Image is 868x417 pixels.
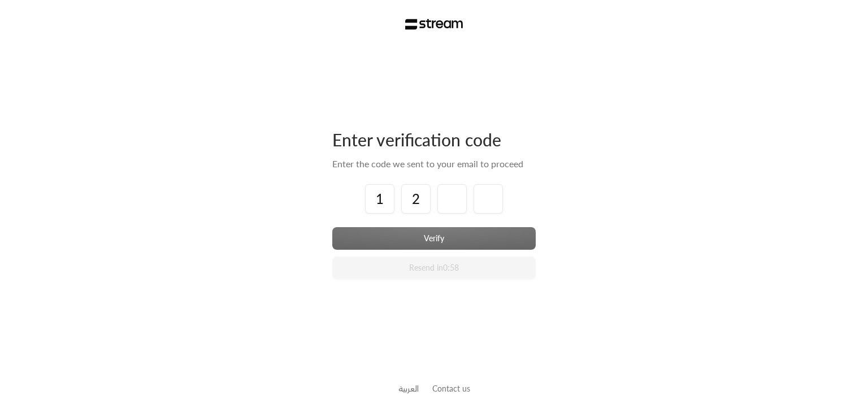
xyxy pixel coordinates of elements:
button: Contact us [432,383,470,394]
a: العربية [398,378,419,399]
img: Stream Logo [405,19,463,30]
div: Enter the code we sent to your email to proceed [332,157,536,171]
div: Enter verification code [332,129,536,150]
a: Contact us [432,384,470,393]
